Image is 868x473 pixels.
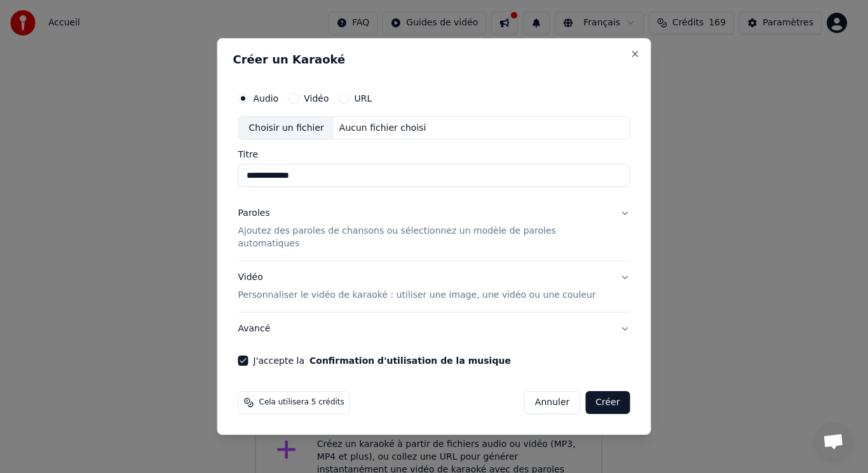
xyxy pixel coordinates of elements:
label: Vidéo [304,94,329,103]
button: Avancé [238,312,630,345]
button: VidéoPersonnaliser le vidéo de karaoké : utiliser une image, une vidéo ou une couleur [238,261,630,312]
p: Ajoutez des paroles de chansons ou sélectionnez un modèle de paroles automatiques [238,225,610,251]
div: Choisir un fichier [239,117,334,140]
span: Cela utilisera 5 crédits [259,397,344,408]
button: ParolesAjoutez des paroles de chansons ou sélectionnez un modèle de paroles automatiques [238,197,630,261]
label: J'accepte la [254,356,511,365]
label: URL [355,94,372,103]
button: Annuler [524,391,580,414]
label: Titre [238,150,630,159]
div: Vidéo [238,271,596,302]
h2: Créer un Karaoké [233,54,635,65]
button: Créer [585,391,630,414]
div: Paroles [238,208,270,220]
button: J'accepte la [309,356,511,365]
p: Personnaliser le vidéo de karaoké : utiliser une image, une vidéo ou une couleur [238,289,596,302]
div: Aucun fichier choisi [334,122,431,135]
label: Audio [254,94,279,103]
